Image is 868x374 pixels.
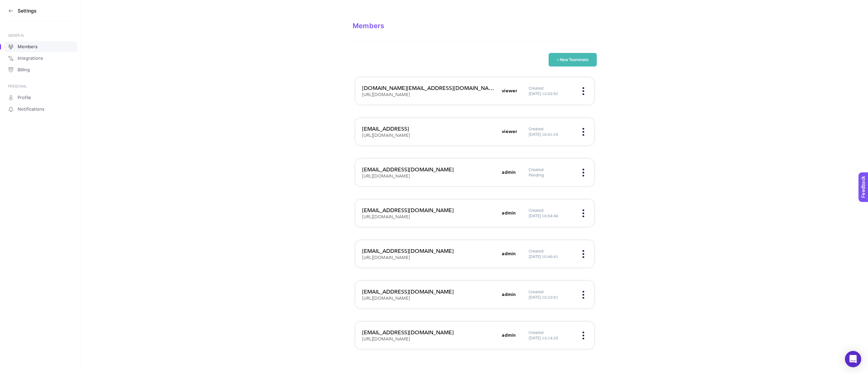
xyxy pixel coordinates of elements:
h5: [DATE] 13:14:25 [529,335,573,341]
h3: [EMAIL_ADDRESS][DOMAIN_NAME] [362,247,498,255]
h6: Created [529,289,573,295]
h5: viewer [502,88,517,94]
img: menu icon [583,128,584,136]
button: + New Teammate [549,53,597,67]
a: Profile [4,92,77,103]
span: Members [18,44,38,50]
h5: [URL][DOMAIN_NAME] [362,214,410,220]
h6: Created [529,126,573,132]
h5: [URL][DOMAIN_NAME] [362,174,410,179]
h6: Created [529,167,573,172]
div: Open Intercom Messenger [845,351,861,367]
h3: [EMAIL_ADDRESS][DOMAIN_NAME] [362,288,498,296]
h6: Created [529,330,573,335]
h5: admin [502,169,516,176]
div: Members [353,22,597,30]
span: Integrations [18,56,43,61]
img: menu icon [583,87,584,95]
h3: [EMAIL_ADDRESS] [362,125,498,133]
h5: viewer [502,128,517,135]
h5: admin [502,250,516,257]
img: menu icon [583,209,584,217]
span: Billing [18,67,30,73]
h3: [EMAIL_ADDRESS][DOMAIN_NAME] [362,329,498,337]
h5: admin [502,291,516,298]
h3: [EMAIL_ADDRESS][DOMAIN_NAME] [362,166,498,174]
img: menu icon [583,250,584,258]
a: Members [4,41,77,52]
img: menu icon [583,332,584,339]
h3: [EMAIL_ADDRESS][DOMAIN_NAME] [362,206,498,214]
h5: [DATE] 10:46:41 [529,254,573,259]
h3: Settings [18,8,37,14]
h5: [URL][DOMAIN_NAME] [362,337,410,342]
img: menu icon [583,291,584,299]
span: Feedback [4,2,26,7]
h5: [DATE] 16:54:48 [529,213,573,219]
span: Profile [18,95,31,100]
h5: [DATE] 16:41:24 [529,132,573,137]
h5: Pending [529,172,573,178]
h5: [DATE] 10:23:51 [529,295,573,300]
h6: Created [529,86,573,91]
h3: [DOMAIN_NAME][EMAIL_ADDRESS][DOMAIN_NAME] [362,84,498,92]
h5: [URL][DOMAIN_NAME] [362,92,410,98]
h6: Created [529,208,573,213]
h5: admin [502,332,516,339]
a: Billing [4,64,77,75]
h5: [URL][DOMAIN_NAME] [362,255,410,261]
h5: [DATE] 12:03:52 [529,91,573,96]
h5: [URL][DOMAIN_NAME] [362,296,410,301]
div: PERSONAL [8,83,73,89]
a: Integrations [4,53,77,64]
h5: admin [502,210,516,217]
a: Notifications [4,104,77,115]
div: GENERAL [8,33,73,38]
span: Notifications [18,107,44,112]
h5: [URL][DOMAIN_NAME] [362,133,410,138]
img: menu icon [583,169,584,176]
h6: Created [529,248,573,254]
